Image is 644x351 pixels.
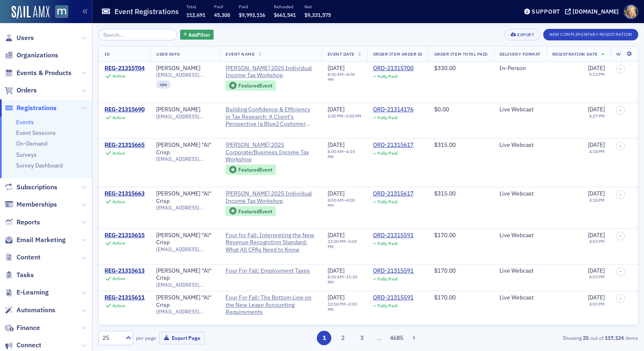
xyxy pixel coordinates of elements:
div: Fully Paid [378,199,397,205]
div: Active [112,151,125,156]
span: 45,308 [214,12,230,18]
time: 4:27 PM [589,113,605,119]
a: Finance [5,323,40,332]
a: [PERSON_NAME] "Al" Crisp [156,190,214,205]
span: Don Farmer’s 2025 Corporate/Business Income Tax Workshop [226,141,316,163]
span: – [619,66,622,71]
time: 2:00 PM [328,113,343,119]
span: Reports [17,218,40,227]
div: In-Person [499,65,541,72]
div: REG-21315611 [105,294,145,302]
div: Featured Event [238,167,272,172]
div: – [328,302,361,312]
span: Memberships [17,200,57,209]
a: [PERSON_NAME] 2025 Corporate/Business Income Tax Workshop [226,141,316,163]
span: User Info [156,51,180,57]
span: Building Confidence & Efficiency in Tax Research: A Client’s Perspective (a BlueJ Customer Spotli... [226,106,316,128]
p: Total [186,4,205,9]
a: [PERSON_NAME] [156,106,200,113]
span: [DATE] [328,106,345,113]
div: Fully Paid [378,276,397,282]
span: Add Filter [188,31,210,38]
div: REG-21315665 [105,141,145,149]
div: Export [517,33,534,37]
span: [DATE] [588,141,605,148]
time: 4:03 PM [589,238,605,244]
p: Refunded [274,4,296,9]
time: 3:00 PM [328,301,357,312]
div: Live Webcast [499,106,541,113]
time: 4:18 PM [589,148,605,154]
span: [DATE] [328,231,345,239]
a: REG-21315615 [105,232,145,239]
img: SailAMX [12,6,50,19]
span: … [373,334,385,342]
a: Four for Fall: Interpreting the New Revenue Recognition Standard: What All CPAs Need to Know [226,232,316,254]
span: Email Marketing [17,236,66,245]
div: Live Webcast [499,232,541,239]
span: Subscriptions [17,183,57,192]
span: [EMAIL_ADDRESS][DOMAIN_NAME] [156,282,214,288]
a: Automations [5,306,55,315]
button: New Complimentary Registration [543,29,638,40]
a: Tasks [5,271,34,280]
div: 25 [102,334,121,342]
div: Live Webcast [499,267,541,275]
span: [DATE] [588,231,605,239]
a: REG-21315613 [105,267,145,275]
span: [EMAIL_ADDRESS][PERSON_NAME][DOMAIN_NAME] [156,113,214,120]
span: Organizations [17,51,58,60]
div: Fully Paid [378,74,397,79]
span: – [619,144,622,148]
span: [DATE] [328,267,345,274]
span: [EMAIL_ADDRESS][DOMAIN_NAME] [156,205,214,211]
a: ORD-21314176 [373,106,413,113]
div: Showing out of items [464,334,638,342]
span: $9,331,575 [304,12,331,18]
a: [PERSON_NAME] "Al" Crisp [156,232,214,246]
div: Featured Event [238,209,272,214]
div: ORD-21315591 [373,294,413,302]
p: Paid [214,4,230,9]
span: Registrations [17,104,57,113]
span: – [619,296,622,301]
span: [DATE] [328,64,345,72]
div: Active [112,199,125,205]
div: Live Webcast [499,190,541,198]
a: Connect [5,341,41,350]
a: Users [5,33,34,42]
div: Fully Paid [378,241,397,246]
a: View Homepage [50,5,68,19]
span: Event Date [328,51,354,57]
span: Don Farmer’s 2025 Individual Income Tax Workshop [226,65,316,79]
a: [PERSON_NAME] "Al" Crisp [156,267,214,282]
button: Export Page [159,332,205,344]
input: Search… [98,29,177,40]
time: 4:15 PM [328,148,355,160]
button: Export [504,29,540,40]
div: REG-21315704 [105,65,145,72]
div: Featured Event [226,165,276,175]
time: 8:00 AM [328,71,344,77]
span: Event Name [226,51,254,57]
span: E-Learning [17,288,49,297]
div: Support [532,8,560,15]
div: Active [112,115,125,120]
button: AddFilter [180,30,214,40]
a: ORD-21315591 [373,232,413,239]
a: Event Sessions [16,129,56,137]
span: ID [105,51,109,57]
div: Fully Paid [378,115,397,120]
div: [DOMAIN_NAME] [573,8,619,15]
time: 12:00 PM [328,238,346,244]
div: – [328,239,361,250]
time: 8:00 AM [328,274,344,280]
a: ORD-21315700 [373,65,413,72]
div: ORD-21315617 [373,141,413,149]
